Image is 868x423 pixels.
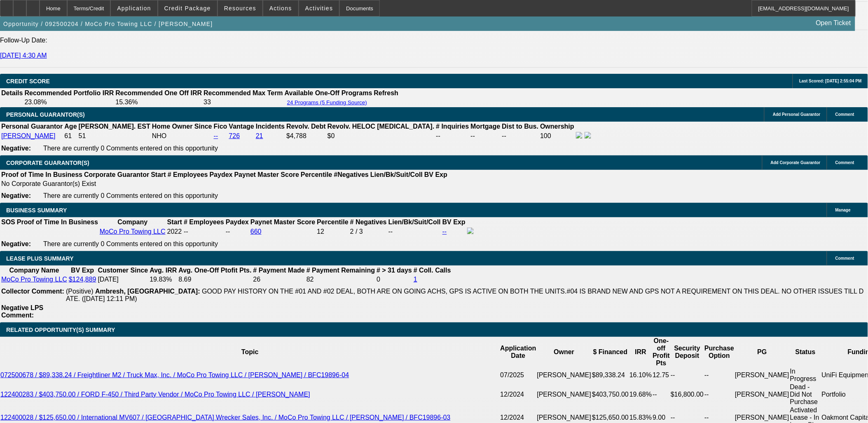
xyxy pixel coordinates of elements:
[178,275,252,284] td: 8.69
[184,219,224,226] b: # Employees
[1,192,31,199] b: Negative:
[540,123,574,130] b: Ownership
[269,5,292,12] span: Actions
[226,219,249,226] b: Paydex
[6,160,89,166] span: CORPORATE GUARANTOR(S)
[1,304,43,319] b: Negative LPS Comment:
[442,228,447,235] a: --
[327,132,435,141] td: $0
[704,367,735,383] td: --
[500,337,537,367] th: Application Date
[735,383,790,406] td: [PERSON_NAME]
[253,267,305,274] b: # Payment Made
[370,171,423,178] b: Lien/Bk/Suit/Coll
[0,391,310,398] a: 122400283 / $403,750.00 / FORD F-450 / Third Party Vendor / MoCo Pro Towing LLC / [PERSON_NAME]
[164,5,211,12] span: Credit Package
[704,337,735,367] th: Purchase Option
[670,383,704,406] td: $16,800.00
[6,111,85,118] span: PERSONAL GUARANTOR(S)
[435,132,469,141] td: --
[167,219,182,226] b: Start
[317,228,348,235] div: 12
[467,228,474,234] img: facebook-icon.png
[653,337,671,367] th: One-off Profit Pts
[835,160,854,165] span: Comment
[6,207,67,214] span: BUSINESS SUMMARY
[1,132,56,139] a: [PERSON_NAME]
[9,267,59,274] b: Company Name
[84,171,149,178] b: Corporate Guarantor
[250,228,262,235] a: 660
[16,218,98,226] th: Proof of Time In Business
[0,371,349,378] a: 072500678 / $89,338.24 / Freightliner M2 / Truck Max, Inc. / MoCo Pro Towing LLC / [PERSON_NAME] ...
[376,275,412,284] td: 0
[115,89,202,97] th: Recommended One Off IRR
[250,219,315,226] b: Paynet Master Score
[592,367,629,383] td: $89,338.24
[629,337,652,367] th: IRR
[43,145,218,152] span: There are currently 0 Comments entered on this opportunity
[835,256,854,261] span: Comment
[66,288,864,302] span: GOOD PAY HISTORY ON THE #01 AND #02 DEAL, BOTH ARE ON GOING ACHS, GPS IS ACTIVE ON BOTH THE UNITS...
[334,171,369,178] b: #Negatives
[111,0,157,16] button: Application
[234,171,299,178] b: Paynet Master Score
[214,132,218,139] a: --
[24,98,114,106] td: 23.08%
[790,367,821,383] td: In Progress
[285,99,370,106] button: 24 Programs (5 Funding Source)
[537,383,592,406] td: [PERSON_NAME]
[704,383,735,406] td: --
[6,78,50,85] span: CREDIT SCORE
[256,123,285,130] b: Incidents
[502,123,539,130] b: Dist to Bus.
[585,132,591,139] img: linkedin-icon.png
[286,123,326,130] b: Revolv. Debt
[95,288,200,295] b: Ambresh, [GEOGRAPHIC_DATA]:
[100,228,166,235] a: MoCo Pro Towing LLC
[203,98,283,106] td: 33
[43,192,218,199] span: There are currently 0 Comments entered on this opportunity
[835,112,854,117] span: Comment
[436,123,469,130] b: # Inquiries
[388,227,441,236] td: --
[835,208,851,212] span: Manage
[1,145,31,152] b: Negative:
[305,5,333,12] span: Activities
[735,337,790,367] th: PG
[64,132,77,141] td: 61
[629,367,652,383] td: 16.10%
[653,383,671,406] td: --
[150,267,177,274] b: Avg. IRR
[592,383,629,406] td: $403,750.00
[629,383,652,406] td: 19.68%
[229,123,254,130] b: Vantage
[1,218,16,226] th: SOS
[592,337,629,367] th: $ Financed
[1,171,83,179] th: Proof of Time In Business
[414,267,451,274] b: # Coll. Calls
[653,367,671,383] td: 12.75
[218,0,262,16] button: Resources
[64,123,77,130] b: Age
[167,227,182,236] td: 2022
[98,275,149,284] td: [DATE]
[537,367,592,383] td: [PERSON_NAME]
[203,89,283,97] th: Recommended Max Term
[328,123,435,130] b: Revolv. HELOC [MEDICAL_DATA].
[1,240,31,247] b: Negative:
[670,367,704,383] td: --
[78,132,151,141] td: 51
[1,123,63,130] b: Personal Guarantor
[799,79,862,83] span: Last Scored: [DATE] 2:55:04 PM
[151,171,166,178] b: Start
[229,132,240,139] a: 726
[301,171,332,178] b: Percentile
[813,16,854,30] a: Open Ticket
[414,276,417,283] a: 1
[773,112,821,117] span: Add Personal Guarantor
[168,171,208,178] b: # Employees
[158,0,217,16] button: Credit Package
[537,337,592,367] th: Owner
[500,367,537,383] td: 07/2025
